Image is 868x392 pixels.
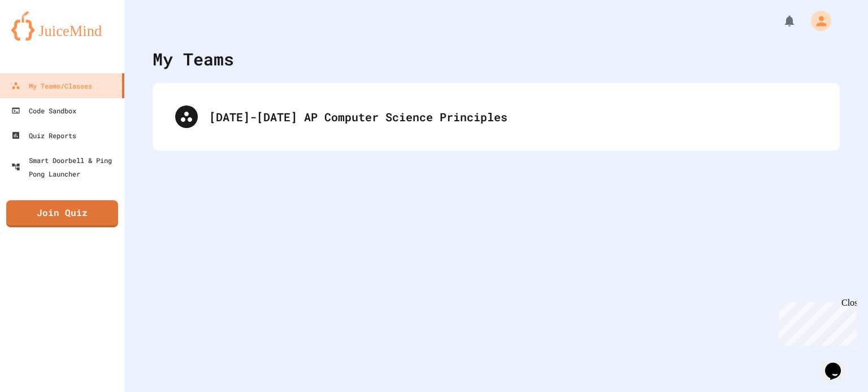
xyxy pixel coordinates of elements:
[209,108,817,125] div: [DATE]-[DATE] AP Computer Science Principles
[5,5,78,72] div: Chat with us now!Close
[11,11,113,41] img: logo-orange.svg
[11,104,76,117] div: Code Sandbox
[799,8,834,34] div: My Account
[11,79,92,93] div: My Teams/Classes
[762,11,799,30] div: My Notifications
[164,94,828,139] div: [DATE]-[DATE] AP Computer Science Principles
[11,153,120,180] div: Smart Doorbell & Ping Pong Launcher
[6,200,118,227] a: Join Quiz
[821,347,857,381] iframe: chat widget
[774,298,857,346] iframe: chat widget
[153,46,234,72] div: My Teams
[11,129,76,142] div: Quiz Reports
